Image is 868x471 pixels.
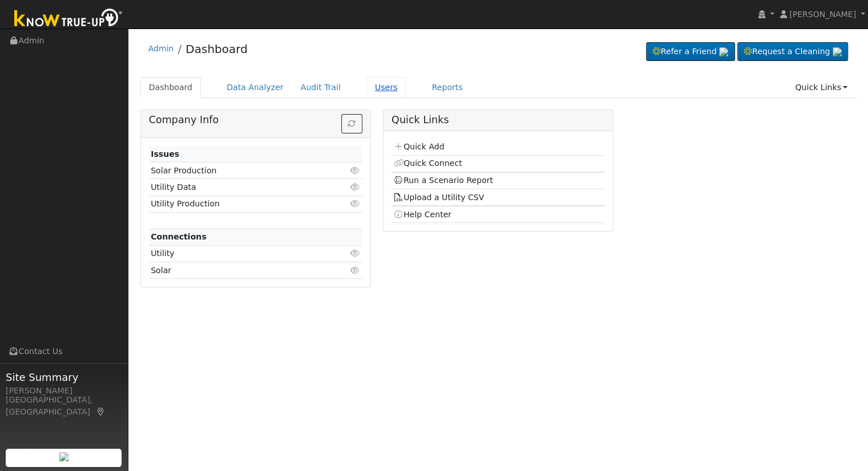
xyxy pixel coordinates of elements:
div: [GEOGRAPHIC_DATA], [GEOGRAPHIC_DATA] [6,394,122,418]
img: Know True-Up [9,6,128,32]
a: Reports [423,77,471,98]
a: Run a Scenario Report [393,176,493,185]
a: Quick Connect [393,159,462,168]
i: Click to view [350,266,361,274]
a: Upload a Utility CSV [393,193,484,202]
i: Click to view [350,183,361,191]
div: [PERSON_NAME] [6,385,122,397]
strong: Connections [151,232,207,241]
a: Audit Trail [292,77,349,98]
a: Users [366,77,406,98]
i: Click to view [350,167,361,174]
a: Quick Links [786,77,856,98]
td: Utility Production [149,196,328,212]
td: Utility [149,245,328,262]
td: Solar [149,262,328,279]
img: retrieve [59,452,68,461]
a: Dashboard [140,77,201,98]
strong: Issues [151,149,179,159]
a: Quick Add [393,142,444,151]
a: Refer a Friend [646,42,735,62]
td: Solar Production [149,163,328,179]
a: Map [96,407,106,416]
img: retrieve [833,47,842,56]
span: [PERSON_NAME] [789,10,856,19]
h5: Quick Links [391,114,605,126]
a: Request a Cleaning [737,42,848,62]
span: Site Summary [6,370,122,385]
h5: Company Info [149,114,362,126]
a: Dashboard [185,42,248,56]
a: Admin [148,44,174,53]
i: Click to view [350,249,361,257]
a: Help Center [393,210,451,219]
td: Utility Data [149,179,328,196]
img: retrieve [719,47,728,56]
a: Data Analyzer [218,77,292,98]
i: Click to view [350,200,361,208]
